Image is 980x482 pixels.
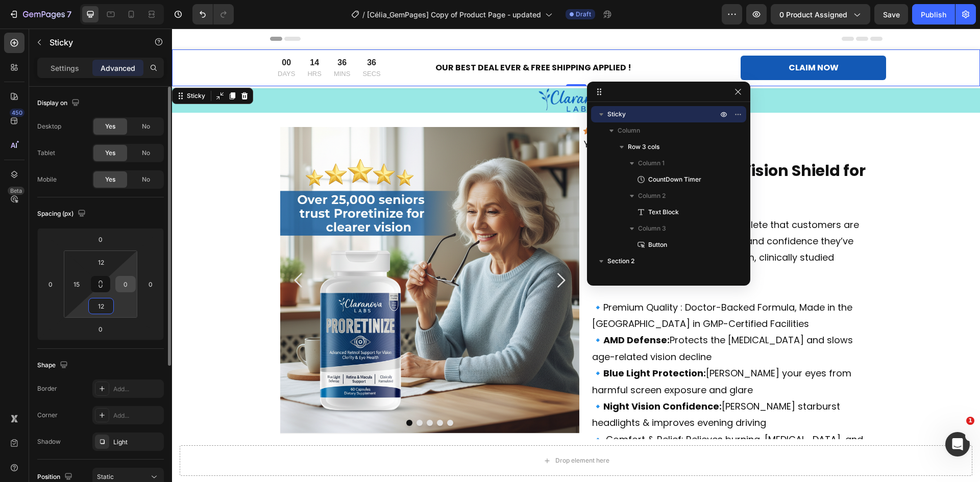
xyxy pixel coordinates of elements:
[105,175,115,184] span: Yes
[420,131,694,171] strong: #1 Doctor-Backed Vision Shield for Seniors Over 50
[69,276,84,292] input: 15px
[771,4,870,24] button: 0 product assigned
[367,9,541,20] span: [Célia_GemPages] Copy of Product Page - updated
[874,4,908,24] button: Save
[192,4,234,24] div: Undo/Redo
[108,233,145,270] button: Carousel Back Arrow
[142,148,150,158] span: No
[37,148,55,158] div: Tablet
[638,223,666,234] span: Column 3
[921,9,946,20] div: Publish
[37,207,88,221] div: Spacing (px)
[966,417,974,425] span: 1
[362,9,365,20] span: /
[366,60,443,84] img: gempages_581239761960698798-94d05133-5283-46fb-bbdd-7e6ddcca8ae8.png
[234,391,240,397] button: Dot
[638,158,665,168] span: Column 1
[263,32,552,47] p: OUR BEST DEAL EVER & FREE SHIPPING APPLIED !
[118,276,133,292] input: 0px
[420,303,701,337] p: 🔹 Protects the [MEDICAL_DATA] and slows age-related vision decline
[4,4,76,24] button: 7
[142,175,150,184] span: No
[13,63,35,72] div: Sticky
[275,391,281,397] button: Dot
[618,272,640,283] span: Column
[431,371,550,384] strong: Night Vision Confidence:
[90,321,111,337] input: 0
[91,298,111,314] input: 12
[648,174,701,185] span: CountDown Timer
[607,256,634,266] span: Section 2
[431,338,534,351] strong: Blue Light Protection:
[912,4,955,24] button: Publish
[420,370,701,403] p: 🔹 [PERSON_NAME] starburst headlights & improves evening driving
[412,108,709,124] p: Your Satisfaction, Guaranteed
[142,122,150,131] span: No
[420,188,701,255] p: The Proretinize formula is so complete that customers are finally seeing the clarity, comfort, an...
[43,276,58,292] input: 0
[172,29,980,482] iframe: Design area
[37,384,57,393] div: Border
[617,33,667,45] p: CLAIM NOW
[607,109,626,119] span: Sticky
[265,391,271,397] button: Dot
[37,96,82,110] div: Display on
[618,125,640,136] span: Column
[90,232,111,247] input: 0
[97,473,114,480] span: Static
[108,98,408,404] img: gempages_581239761960698798-5547a8b6-4a79-4954-8c53-206c337dd78a.png
[420,337,701,370] p: 🔹 [PERSON_NAME] your eyes from harmful screen exposure and glare
[37,437,61,446] div: Shadow
[628,142,659,152] span: Row 3 cols
[383,428,437,436] div: Drop element here
[113,438,161,447] div: Light
[37,359,70,372] div: Shape
[105,122,115,131] span: Yes
[8,187,24,195] div: Beta
[945,432,970,456] iframe: Intercom live chat
[113,385,161,394] div: Add...
[50,36,136,48] p: Sticky
[576,10,591,19] span: Draft
[420,403,701,436] p: 🔹 Comfort & Relief: Relieves burning, [MEDICAL_DATA], and [MEDICAL_DATA] from daily life
[569,27,714,52] a: CLAIM NOW
[190,40,208,50] p: SECS
[143,276,158,292] input: 0
[779,9,847,20] span: 0 product assigned
[37,122,61,131] div: Desktop
[883,10,900,19] span: Save
[648,240,667,250] span: Button
[37,175,57,184] div: Mobile
[244,391,251,397] button: Dot
[370,233,407,270] button: Carousel Next Arrow
[10,109,24,117] div: 450
[51,63,79,73] p: Settings
[648,207,679,217] span: Text Block
[105,148,115,158] span: Yes
[431,305,498,318] strong: AMD Defense:
[67,8,71,20] p: 7
[255,391,261,397] button: Dot
[101,63,135,73] p: Advanced
[638,191,666,201] span: Column 2
[37,411,58,420] div: Corner
[113,411,161,420] div: Add...
[91,255,111,270] input: 12px
[420,271,701,304] p: 🔹Premium Quality : Doctor-Backed Formula, Made in the [GEOGRAPHIC_DATA] in GMP-Certified Facilities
